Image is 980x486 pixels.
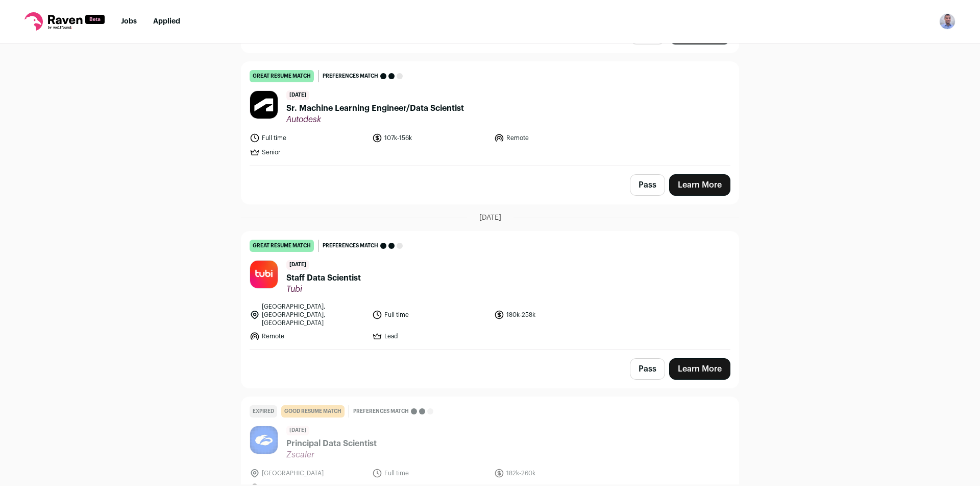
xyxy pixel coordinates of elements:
[286,437,377,450] span: Principal Data Scientist
[250,147,366,157] li: Senior
[250,331,366,341] li: Remote
[250,133,366,143] li: Full time
[250,405,277,418] div: Expired
[630,358,665,380] button: Pass
[286,450,377,460] span: Zscaler
[939,13,955,30] img: 10289794-medium_jpg
[286,114,464,125] span: Autodesk
[286,102,464,114] span: Sr. Machine Learning Engineer/Data Scientist
[479,213,501,223] span: [DATE]
[250,426,278,454] img: 7f99977f8b195dd2b4795f113894b23147721d1cc4de53888a98d9c7c4645820.jpg
[286,272,361,284] span: Staff Data Scientist
[372,468,488,478] li: Full time
[153,18,180,25] a: Applied
[939,13,955,30] button: Open dropdown
[323,241,378,251] span: Preferences match
[250,91,278,119] img: c18dbe28bd87ac247aa8ded8d86da4794bc385a6d698ac71b04a8e277d5b87e8.jpg
[353,406,409,416] span: Preferences match
[250,303,366,327] li: [GEOGRAPHIC_DATA], [GEOGRAPHIC_DATA], [GEOGRAPHIC_DATA]
[494,468,610,478] li: 182k-260k
[494,133,610,143] li: Remote
[250,240,314,252] div: great resume match
[494,303,610,327] li: 180k-258k
[250,261,278,288] img: c3e7fd625d9afda1d5731447a6fec0cc4588cc23a6df7039a45a5aefe436baf7.jpg
[281,405,345,418] div: good resume match
[121,18,137,25] a: Jobs
[250,70,314,82] div: great resume match
[372,133,488,143] li: 107k-156k
[286,426,309,435] span: [DATE]
[669,174,730,196] a: Learn More
[630,174,665,196] button: Pass
[323,71,378,81] span: Preferences match
[286,284,361,294] span: Tubi
[241,232,739,350] a: great resume match Preferences match [DATE] Staff Data Scientist Tubi [GEOGRAPHIC_DATA], [GEOGRAP...
[286,90,309,100] span: [DATE]
[286,260,309,270] span: [DATE]
[241,62,739,166] a: great resume match Preferences match [DATE] Sr. Machine Learning Engineer/Data Scientist Autodesk...
[250,468,366,478] li: [GEOGRAPHIC_DATA]
[372,303,488,327] li: Full time
[372,331,488,341] li: Lead
[669,358,730,380] a: Learn More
